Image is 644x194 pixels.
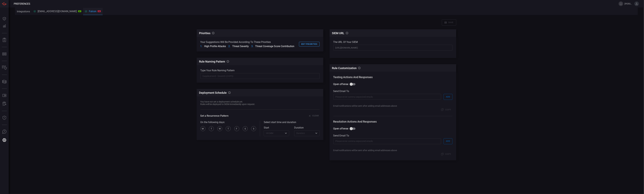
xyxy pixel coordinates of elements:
[85,10,101,13] div: Falcon
[251,45,294,48] li: Threat Coverage Score Contribution
[200,69,320,72] div: Type your rule naming pattern
[217,126,222,131] div: w
[199,32,211,35] h3: Priorities
[1,36,8,44] button: Reports
[199,60,225,63] h3: Rule naming pattern
[1,64,8,72] button: Inventory
[98,10,101,12] div: CS
[200,121,256,124] div: On the following days:
[251,126,256,131] div: s
[265,131,283,135] input: HH:MM
[200,114,229,117] div: Set a Recurrence Pattern
[333,94,441,100] input: Please enter comma separated emails
[333,149,452,152] div: Email notifications will be sent after adding email addresses above
[199,91,227,94] h3: Deployment Schedule
[200,45,226,48] li: High Profile Attacks
[333,134,452,137] div: Send email to
[332,66,357,70] h3: Rule customization
[14,2,30,5] span: Preferences
[1,15,8,22] button: Dashboard
[333,41,452,44] div: The URL of your SIEM
[625,2,633,5] span: [PERSON_NAME].[PERSON_NAME]
[332,32,344,35] h3: SIEM URL
[228,45,249,48] li: Threat Severity
[200,103,255,105] div: Rules will be deployed to SIEM immediately upon request.
[200,100,255,103] div: You have not set a deployment schedule yet.
[314,131,318,135] button: Open
[200,73,320,79] input: $application$ - $event$ (COPS)
[333,105,452,107] div: Email notifications will be sent after adding email addresses above
[333,45,452,51] input: URL
[209,126,214,131] div: t
[333,82,348,86] span: Open offense
[234,126,239,131] div: f
[333,75,452,79] h3: Testing Actions and Responses
[243,126,248,131] div: s
[1,128,8,136] button: Ask Us A Question
[34,10,81,13] div: [EMAIL_ADDRESS][DOMAIN_NAME]
[264,121,320,124] div: Select start time and duration
[1,50,8,58] button: MITRE - Detection Posture
[295,131,313,135] input: Duration
[333,90,452,93] div: Send email to
[200,126,205,131] div: m
[1,100,8,108] button: ALERT ANALYSIS
[32,7,83,15] button: [EMAIL_ADDRESS][DOMAIN_NAME]SP
[15,8,32,15] button: Integrations
[1,114,8,122] button: Threat Intelligence
[333,127,348,131] span: Open offense
[333,138,441,144] input: Please enter comma separated emails
[1,92,8,99] button: Rule Catalog
[200,41,294,44] div: Your suggestions will be provided according to these priorities
[299,42,320,47] button: Edit priorities
[1,22,8,30] button: Detections
[333,120,452,123] h3: Resolution Actions and Responses
[78,10,81,12] div: SP
[226,126,231,131] div: t
[83,8,103,15] button: FalconCS
[264,126,289,129] label: Start
[1,136,8,144] button: Preferences
[284,131,288,135] button: Open
[294,126,320,129] label: Duration
[1,78,8,85] button: Cards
